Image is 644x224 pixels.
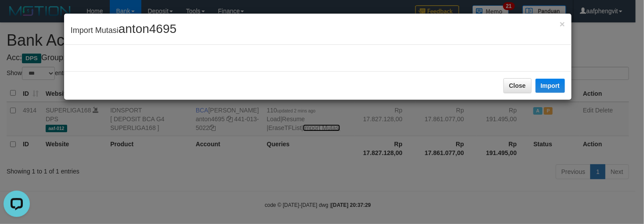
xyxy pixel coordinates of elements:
button: Close [560,19,565,29]
span: Import Mutasi [71,26,176,35]
button: Close [504,78,532,93]
button: Open LiveChat chat widget [4,4,30,30]
span: × [560,19,565,29]
span: anton4695 [119,22,176,36]
button: Import [536,79,565,93]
